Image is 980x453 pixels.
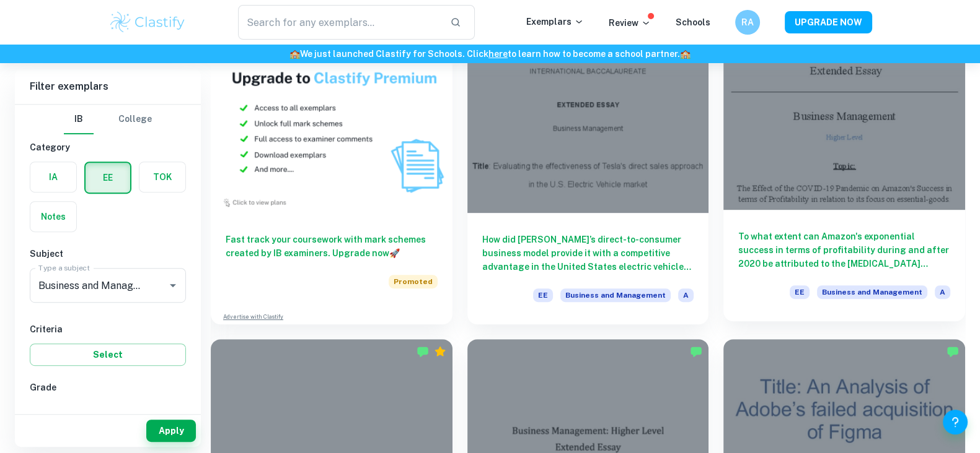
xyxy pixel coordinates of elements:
a: Schools [676,17,710,27]
h6: We just launched Clastify for Schools. Click to learn how to become a school partner. [2,47,978,61]
button: EE [86,163,130,192]
a: Advertise with Clastify [223,313,283,321]
span: C [141,408,147,421]
a: How did [PERSON_NAME]’s direct-to-consumer business model provide it with a competitive advantage... [467,32,709,324]
div: Premium [434,345,446,358]
button: Open [164,277,182,294]
h6: Filter exemplars [15,69,201,104]
h6: How did [PERSON_NAME]’s direct-to-consumer business model provide it with a competitive advantage... [482,233,694,274]
img: Clastify logo [108,10,187,35]
h6: RA [740,15,754,29]
h6: Fast track your coursework with mark schemes created by IB examiners. Upgrade now [226,233,438,260]
div: Filter type choice [64,105,152,134]
button: Apply [146,420,196,442]
a: To what extent can Amazon's exponential success in terms of profitability during and after 2020 b... [723,32,965,324]
span: 🚀 [389,248,400,258]
h6: Subject [30,247,186,261]
button: IA [30,162,76,192]
h6: To what extent can Amazon's exponential success in terms of profitability during and after 2020 b... [738,230,950,270]
span: B [102,408,108,421]
img: Thumbnail [211,32,452,212]
span: EE [533,288,553,302]
span: A [63,408,69,421]
button: Select [30,343,186,366]
h6: Grade [30,381,186,394]
img: Marked [947,345,959,358]
span: 🏫 [289,49,300,59]
span: Business and Management [560,288,671,302]
span: EE [790,285,810,299]
img: Marked [690,345,702,358]
span: Business and Management [817,285,927,299]
button: Notes [30,202,76,231]
p: Exemplars [526,15,584,28]
span: Promoted [389,275,438,288]
label: Type a subject [38,262,90,273]
button: RA [735,10,760,35]
span: 🏫 [680,49,691,59]
img: Marked [417,345,429,358]
span: A [678,288,694,302]
a: here [488,49,508,59]
button: Help and Feedback [943,410,968,434]
p: Review [609,16,651,30]
h6: Criteria [30,322,186,336]
h6: Category [30,140,186,154]
button: TOK [139,162,185,192]
input: Search for any exemplars... [238,5,441,40]
button: College [118,105,152,134]
button: UPGRADE NOW [785,11,872,33]
span: A [935,285,950,299]
button: IB [64,105,94,134]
